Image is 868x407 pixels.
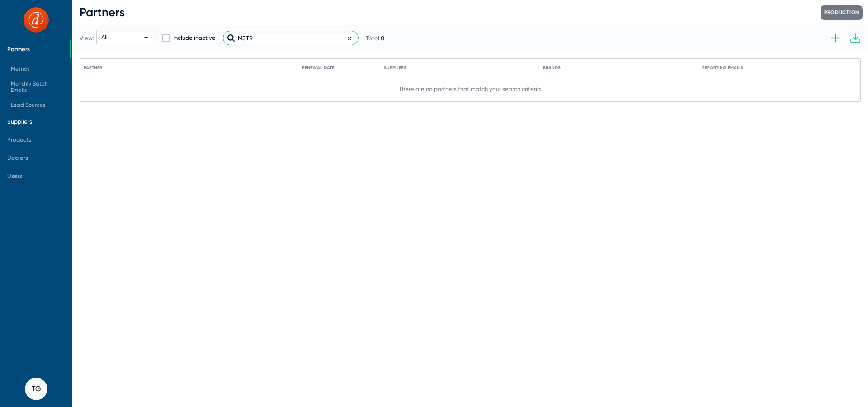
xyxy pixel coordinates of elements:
[7,154,28,161] span: Dealers
[223,31,359,45] input: Search partners
[80,35,94,42] span: View:
[399,86,542,92] span: There are no partners that match your search criteria.
[11,102,45,108] span: Lead Sources
[84,65,102,71] div: Partner
[366,35,384,42] span: Total:
[381,35,384,42] span: 0
[11,66,29,72] span: Metrics
[543,59,702,77] mat-header-cell: Brands
[7,46,30,53] span: Partners
[302,65,334,71] div: Renewal Date
[302,65,342,71] div: Renewal Date
[84,65,110,71] div: Partner
[173,33,216,43] span: Include inactive
[80,5,125,19] span: Partners
[7,136,31,143] span: Products
[384,59,543,77] mat-header-cell: Suppliers
[7,118,32,125] span: Suppliers
[7,172,22,179] span: Users
[702,59,857,77] mat-header-cell: Reporting Emails
[25,378,47,400] button: TG
[11,81,63,93] span: Monthly Batch Emails
[101,34,108,41] span: All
